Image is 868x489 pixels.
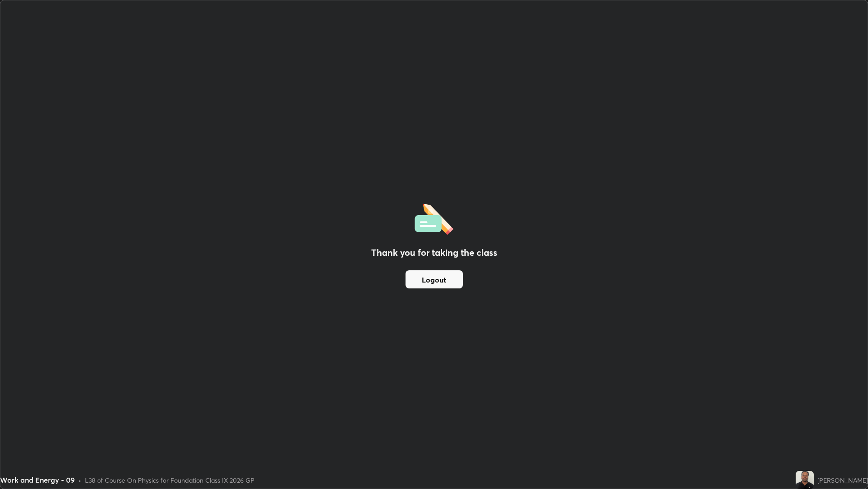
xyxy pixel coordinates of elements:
[371,246,497,259] h2: Thank you for taking the class
[78,475,81,485] div: •
[796,471,814,489] img: c449bc7577714875aafd9c306618b106.jpg
[85,475,255,485] div: L38 of Course On Physics for Foundation Class IX 2026 GP
[415,201,453,235] img: offlineFeedback.1438e8b3.svg
[817,475,868,485] div: [PERSON_NAME]
[406,270,463,288] button: Logout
